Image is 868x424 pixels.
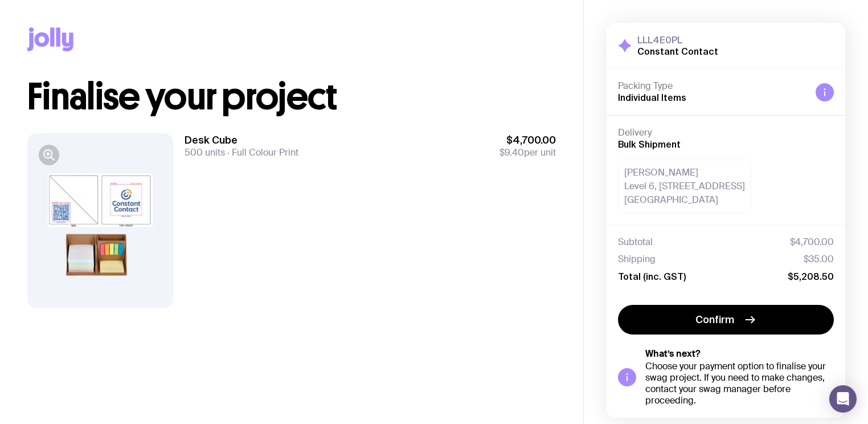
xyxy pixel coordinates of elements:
[645,361,834,406] div: Choose your payment option to finalise your swag project. If you need to make changes, contact yo...
[27,79,556,115] h1: Finalise your project
[790,237,834,248] span: $4,700.00
[185,133,298,147] h3: Desk Cube
[618,80,806,92] h4: Packing Type
[185,146,225,158] span: 500 units
[637,46,718,57] h2: Constant Contact
[804,254,834,265] span: $35.00
[618,254,656,265] span: Shipping
[618,237,653,248] span: Subtotal
[225,146,298,158] span: Full Colour Print
[695,313,734,327] span: Confirm
[618,160,751,213] div: [PERSON_NAME] Level 6, [STREET_ADDRESS] [GEOGRAPHIC_DATA]
[829,385,857,413] div: Open Intercom Messenger
[645,348,834,360] h5: What’s next?
[499,133,556,147] span: $4,700.00
[499,147,556,158] span: per unit
[618,139,681,149] span: Bulk Shipment
[637,34,718,46] h3: LLL4E0PL
[618,127,834,138] h4: Delivery
[618,92,686,103] span: Individual Items
[788,271,834,282] span: $5,208.50
[618,305,834,335] button: Confirm
[499,146,524,158] span: $9.40
[618,271,686,282] span: Total (inc. GST)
